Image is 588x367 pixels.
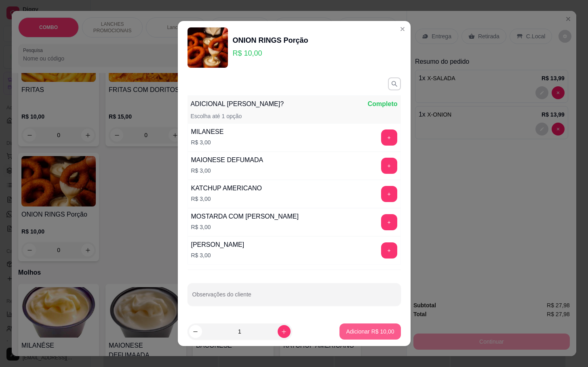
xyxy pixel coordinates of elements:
[191,138,224,146] p: R$ 3,00
[191,183,262,193] div: KATCHUP AMERICANO
[233,35,308,46] div: ONION RINGS Porção
[188,27,228,68] img: product-image
[191,99,284,109] p: ADICIONAL [PERSON_NAME]?
[191,167,263,175] p: R$ 3,00
[381,158,397,174] button: add
[346,327,394,336] p: Adicionar R$ 10,00
[192,294,396,302] input: Observações do cliente
[191,127,224,137] div: MILANESE
[191,223,299,231] p: R$ 3,00
[381,214,397,230] button: add
[191,112,242,120] p: Escolha até 1 opção
[381,242,397,259] button: add
[191,212,299,221] div: MOSTARDA COM [PERSON_NAME]
[381,186,397,202] button: add
[189,325,202,338] button: decrease-product-quantity
[191,195,262,203] p: R$ 3,00
[368,99,398,109] p: Completo
[339,323,400,340] button: Adicionar R$ 10,00
[191,155,263,165] div: MAIONESE DEFUMADA
[396,23,409,35] button: Close
[191,251,244,259] p: R$ 3,00
[381,129,397,146] button: add
[191,240,244,250] div: [PERSON_NAME]
[278,325,291,338] button: increase-product-quantity
[233,48,308,59] p: R$ 10,00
